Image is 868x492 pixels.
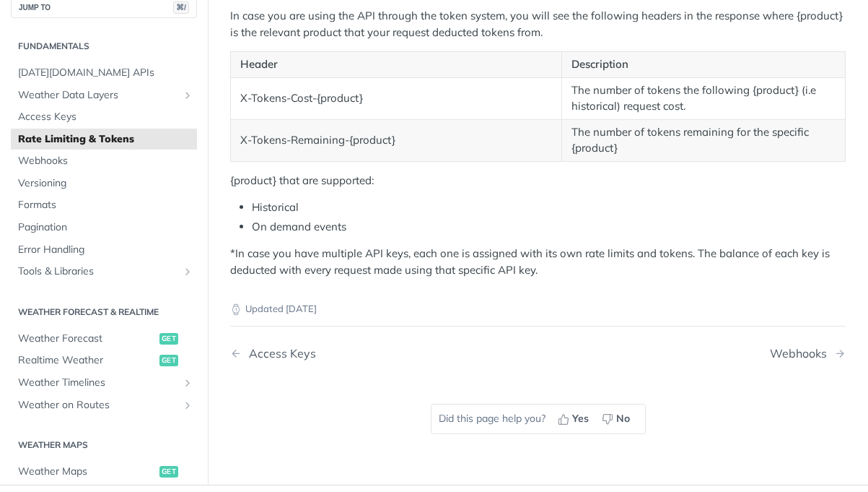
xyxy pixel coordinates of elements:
[18,132,193,147] span: Rate Limiting & Tokens
[572,411,589,426] span: Yes
[252,199,846,216] li: Historical
[18,110,193,124] span: Access Keys
[770,347,834,361] div: Webhooks
[182,399,193,410] button: Show subpages for Weather on Routes
[11,461,197,483] a: Weather Mapsget
[11,84,197,105] a: Weather Data LayersShow subpages for Weather Data Layers
[230,173,846,189] p: {product} that are supported:
[231,77,562,119] td: X-Tokens-Cost-{product}
[553,408,597,430] button: Yes
[18,242,193,256] span: Error Handling
[18,397,178,412] span: Weather on Routes
[18,66,193,80] span: [DATE][DOMAIN_NAME] APIs
[18,220,193,235] span: Pagination
[18,353,156,368] span: Realtime Weather
[182,377,193,389] button: Show subpages for Weather Timelines
[242,347,316,361] div: Access Keys
[18,154,193,168] span: Webhooks
[18,332,156,346] span: Weather Forecast
[18,87,178,102] span: Weather Data Layers
[182,266,193,277] button: Show subpages for Tools & Libraries
[18,176,193,191] span: Versioning
[11,261,197,282] a: Tools & LibrariesShow subpages for Tools & Libraries
[11,150,197,172] a: Webhooks
[230,246,846,278] p: *In case you have multiple API keys, each one is assigned with its own rate limits and tokens. Th...
[11,394,197,415] a: Weather on RoutesShow subpages for Weather on Routes
[18,465,156,479] span: Weather Maps
[11,173,197,194] a: Versioning
[11,129,197,150] a: Rate Limiting & Tokens
[182,89,193,100] button: Show subpages for Weather Data Layers
[230,8,846,40] p: In case you are using the API through the token system, you will see the following headers in the...
[231,52,562,78] th: Header
[18,264,178,279] span: Tools & Libraries
[230,332,846,375] nav: Pagination Controls
[11,40,197,53] h2: Fundamentals
[11,439,197,452] h2: Weather Maps
[561,77,845,119] td: The number of tokens the following {product} (i.e historical) request cost.
[159,466,178,478] span: get
[159,355,178,366] span: get
[11,106,197,128] a: Access Keys
[18,376,178,390] span: Weather Timelines
[230,302,846,316] p: Updated [DATE]
[11,350,197,371] a: Realtime Weatherget
[561,52,845,78] th: Description
[11,372,197,394] a: Weather TimelinesShow subpages for Weather Timelines
[11,328,197,350] a: Weather Forecastget
[770,347,846,361] a: Next Page: Webhooks
[11,217,197,238] a: Pagination
[11,238,197,260] a: Error Handling
[11,62,197,84] a: [DATE][DOMAIN_NAME] APIs
[252,219,846,236] li: On demand events
[173,1,189,13] span: ⌘/
[159,333,178,345] span: get
[11,306,197,319] h2: Weather Forecast & realtime
[616,411,630,426] span: No
[230,347,494,361] a: Previous Page: Access Keys
[18,198,193,212] span: Formats
[11,194,197,216] a: Formats
[431,404,646,434] div: Did this page help you?
[561,119,845,161] td: The number of tokens remaining for the specific {product}
[231,119,562,161] td: X-Tokens-Remaining-{product}
[597,408,638,430] button: No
